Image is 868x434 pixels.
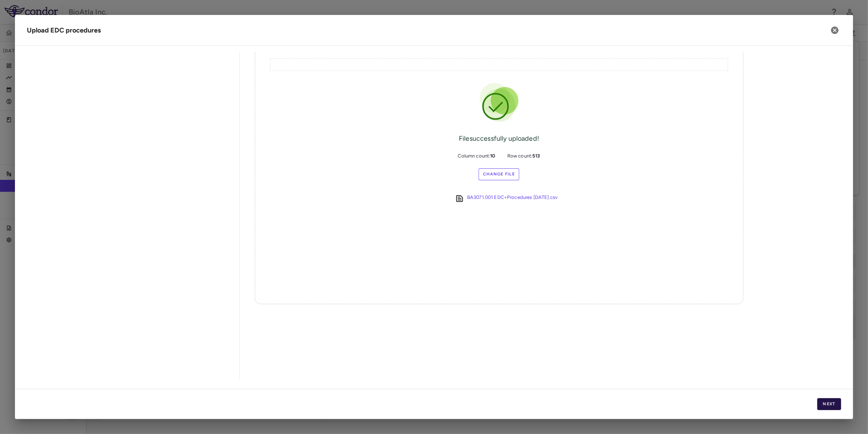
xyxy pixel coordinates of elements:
b: 10 [490,153,495,159]
a: BA3071.001 EDC+Procedures [DATE].csv [467,194,558,203]
button: Next [817,398,841,410]
div: File successfully uploaded! [459,134,539,144]
div: Upload EDC procedures [27,25,101,35]
span: Row count: [507,153,540,159]
img: Success [477,80,521,125]
b: 513 [532,153,540,159]
span: Column count: [458,153,495,159]
label: Change File [479,168,519,180]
